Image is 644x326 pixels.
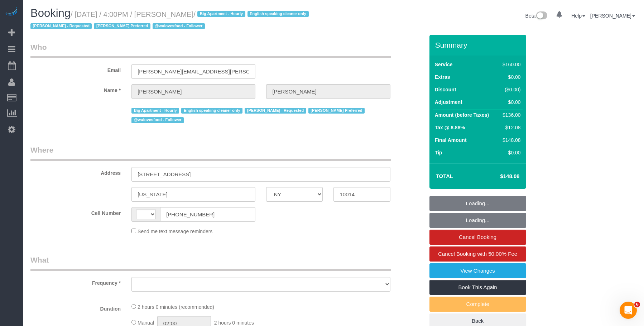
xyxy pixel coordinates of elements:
label: Final Amount [435,136,467,144]
legend: Where [30,145,391,161]
span: Big Apartment - Hourly [131,108,179,114]
label: Amount (before Taxes) [435,111,489,119]
span: [PERSON_NAME] - Requested [245,108,306,114]
iframe: Intercom live chat [620,302,637,319]
h4: $148.08 [479,173,519,179]
label: Frequency * [25,277,126,287]
label: Duration [25,303,126,312]
span: @wulovesfood - Follower [153,23,205,29]
a: Help [571,13,585,19]
label: Extras [435,73,450,81]
strong: Total [436,173,453,179]
span: Manual [138,320,154,326]
div: $148.08 [500,136,520,144]
div: $12.08 [500,124,520,131]
span: [PERSON_NAME] - Requested [30,23,92,29]
label: Service [435,61,453,68]
small: / [DATE] / 4:00PM / [PERSON_NAME] [30,10,311,30]
span: English speaking cleaner only [181,108,242,114]
span: @wulovesfood - Follower [131,117,184,123]
label: Discount [435,86,456,93]
span: [PERSON_NAME] Preferred [308,108,365,114]
div: $0.00 [500,149,520,156]
span: Booking [30,7,71,19]
img: New interface [535,11,547,21]
label: Cell Number [25,207,126,217]
legend: What [30,255,391,271]
span: Big Apartment - Hourly [197,11,245,17]
span: Send me text message reminders [138,229,212,234]
label: Name * [25,84,126,94]
a: Cancel Booking [429,230,526,245]
input: City [131,187,255,202]
div: ($0.00) [500,86,520,93]
div: $0.00 [500,73,520,81]
span: 2 hours 0 minutes (recommended) [138,304,214,310]
input: Last Name [266,84,390,99]
input: Zip Code [333,187,390,202]
span: Cancel Booking with 50.00% Fee [438,251,517,257]
label: Email [25,64,126,74]
input: First Name [131,84,255,99]
h3: Summary [435,41,523,49]
span: English speaking cleaner only [247,11,309,17]
span: 2 hours 0 minutes [214,320,254,326]
div: $0.00 [500,99,520,106]
input: Email [131,64,255,79]
label: Tip [435,149,442,156]
a: Cancel Booking with 50.00% Fee [429,246,526,262]
input: Cell Number [160,207,255,222]
a: Book This Again [429,280,526,295]
span: 6 [634,302,640,307]
label: Tax @ 8.88% [435,124,465,131]
img: Automaid Logo [4,7,19,17]
div: $160.00 [500,61,520,68]
span: [PERSON_NAME] Preferred [94,23,150,29]
a: View Changes [429,263,526,278]
label: Address [25,167,126,177]
div: $136.00 [500,111,520,119]
legend: Who [30,42,391,58]
a: [PERSON_NAME] [590,13,635,19]
label: Adjustment [435,99,462,106]
a: Beta [525,13,548,19]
